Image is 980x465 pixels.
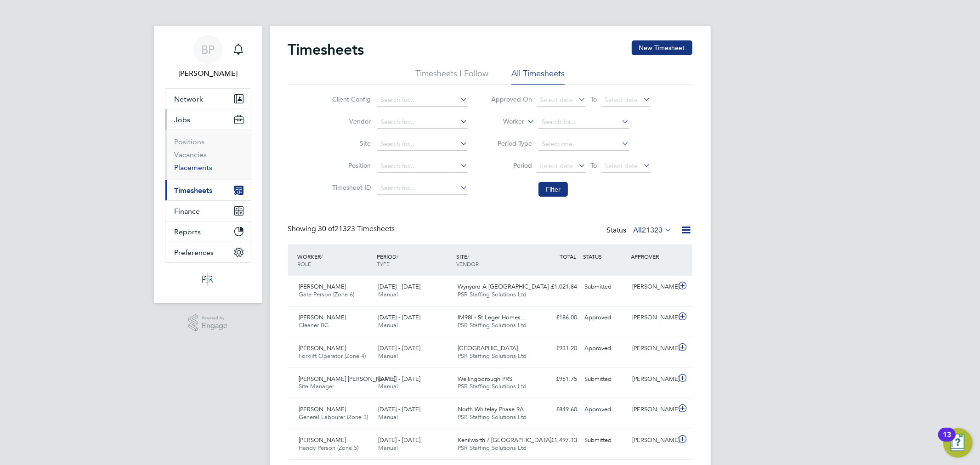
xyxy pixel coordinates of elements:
h2: Timesheets [288,40,364,59]
label: Period [491,161,532,170]
div: Approved [581,402,629,417]
li: Timesheets I Follow [415,68,488,85]
span: To [588,159,600,171]
span: IM98I - St Leger Homes… [458,313,527,321]
span: 30 of [318,224,335,233]
input: Select one [538,138,629,151]
input: Search for... [377,182,468,195]
span: [DATE] - [DATE] [378,344,420,352]
input: Search for... [377,116,468,129]
label: Vendor [329,117,371,125]
button: New Timesheet [632,40,692,55]
span: Site Manager [299,382,334,390]
span: Select date [605,162,638,170]
span: Manual [378,352,398,360]
span: VENDOR [456,260,479,267]
a: BP[PERSON_NAME] [165,35,251,79]
span: [PERSON_NAME] [299,436,346,444]
label: Site [329,139,371,147]
div: £1,497.13 [533,433,581,448]
div: £1,021.84 [533,279,581,295]
button: Jobs [165,109,251,130]
span: Manual [378,382,398,390]
label: All [634,226,672,235]
span: Timesheets [175,186,213,195]
span: / [397,253,398,260]
div: SITE [454,248,533,272]
label: Timesheet ID [329,183,371,192]
span: TOTAL [560,253,577,260]
span: [DATE] - [DATE] [378,375,420,383]
button: Finance [165,201,251,221]
span: Kenilworth / [GEOGRAPHIC_DATA]… [458,436,557,444]
span: To [588,93,600,105]
span: Engage [202,322,227,330]
label: Client Config [329,95,371,103]
span: Powered by [202,314,227,322]
div: £186.00 [533,310,581,325]
span: PSR Staffing Solutions Ltd [458,413,527,421]
button: Filter [538,182,568,197]
div: [PERSON_NAME] [629,341,676,356]
span: Select date [540,96,573,104]
div: £931.20 [533,341,581,356]
span: [DATE] - [DATE] [378,436,420,444]
div: Status [607,224,674,237]
span: Wellingborough PRS [458,375,512,383]
span: Wynyard A [GEOGRAPHIC_DATA] [458,283,549,290]
span: [GEOGRAPHIC_DATA] [458,344,518,352]
div: Submitted [581,433,629,448]
span: ROLE [298,260,312,267]
span: [PERSON_NAME] [299,313,346,321]
div: WORKER [295,248,375,272]
div: [PERSON_NAME] [629,310,676,325]
span: [PERSON_NAME] [PERSON_NAME] [299,375,396,383]
span: / [321,253,323,260]
div: Jobs [165,130,251,180]
input: Search for... [377,94,468,107]
span: Manual [378,290,398,298]
div: Approved [581,341,629,356]
div: PERIOD [374,248,454,272]
a: Powered byEngage [188,314,227,332]
button: Timesheets [165,180,251,200]
span: Forklift Operator (Zone 4) [299,352,366,360]
nav: Main navigation [154,26,262,303]
span: PSR Staffing Solutions Ltd [458,321,527,329]
div: Submitted [581,279,629,295]
span: Manual [378,321,398,329]
span: [PERSON_NAME] [299,283,346,290]
span: Cleaner BC [299,321,329,329]
span: Manual [378,413,398,421]
button: Preferences [165,242,251,262]
div: APPROVER [629,248,676,265]
input: Search for... [377,160,468,173]
a: Vacancies [175,150,207,159]
a: Go to home page [165,272,251,287]
span: [DATE] - [DATE] [378,283,420,290]
span: [PERSON_NAME] [299,405,346,413]
div: [PERSON_NAME] [629,279,676,295]
span: BP [201,44,215,56]
span: 21323 [642,226,663,235]
button: Open Resource Center, 13 new notifications [943,428,973,458]
div: [PERSON_NAME] [629,372,676,387]
span: Reports [175,227,201,236]
label: Period Type [491,139,532,147]
input: Search for... [377,138,468,151]
div: STATUS [581,248,629,265]
div: 13 [943,435,951,447]
div: [PERSON_NAME] [629,433,676,448]
span: PSR Staffing Solutions Ltd [458,382,527,390]
span: 21323 Timesheets [318,224,395,233]
button: Reports [165,221,251,242]
label: Position [329,161,371,170]
span: Ben Perkin [165,68,251,79]
div: Submitted [581,372,629,387]
button: Network [165,89,251,109]
span: Manual [378,444,398,452]
span: Preferences [175,248,214,257]
span: PSR Staffing Solutions Ltd [458,290,527,298]
span: [DATE] - [DATE] [378,313,420,321]
span: [PERSON_NAME] [299,344,346,352]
